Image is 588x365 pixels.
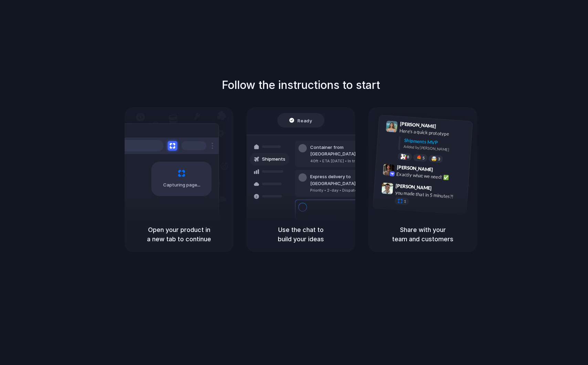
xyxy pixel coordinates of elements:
h5: Use the chat to build your ideas [255,225,347,244]
span: 9:41 AM [438,123,452,131]
span: 9:47 AM [434,185,448,193]
span: 5 [422,156,425,160]
span: [PERSON_NAME] [397,163,433,173]
span: [PERSON_NAME] [400,120,436,130]
span: [PERSON_NAME] [396,182,432,192]
div: Added by [PERSON_NAME] [403,143,467,153]
h5: Open your product in a new tab to continue [133,225,225,244]
div: Here's a quick prototype [399,127,468,139]
h1: Follow the instructions to start [222,77,380,93]
div: Express delivery to [GEOGRAPHIC_DATA] [310,173,385,187]
div: Priority • 2-day • Dispatched [310,187,385,193]
div: Exactly what we need! ✅ [396,170,465,182]
span: 1 [404,199,406,203]
div: Shipments MVP [404,136,468,148]
span: 3 [438,157,440,161]
div: Container from [GEOGRAPHIC_DATA] [310,144,385,158]
div: 🤯 [431,156,437,161]
div: you made that in 5 minutes?! [395,189,464,201]
div: 40ft • ETA [DATE] • In transit [310,158,385,164]
span: Ready [298,117,312,124]
h5: Share with your team and customers [377,225,469,244]
span: Shipments [262,156,285,163]
span: 8 [407,155,409,159]
span: 9:42 AM [435,166,449,175]
span: Capturing page [163,182,201,189]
